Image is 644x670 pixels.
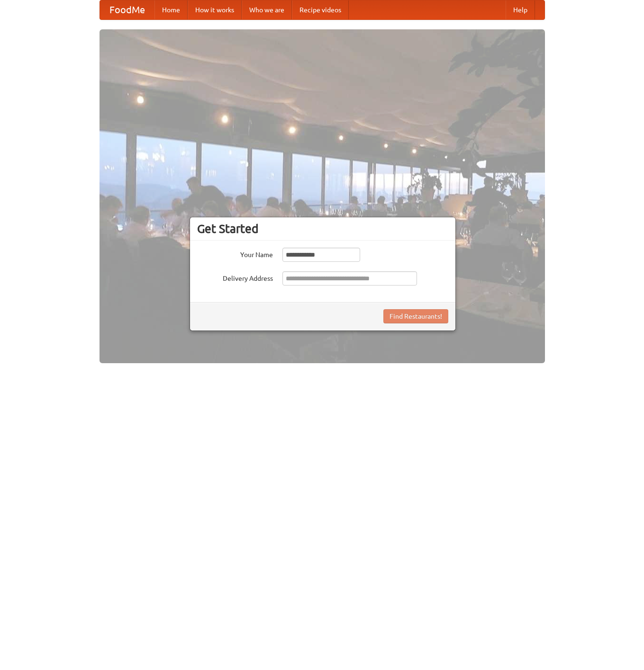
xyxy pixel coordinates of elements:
[188,0,242,19] a: How it works
[506,0,535,19] a: Help
[100,0,154,19] a: FoodMe
[292,0,349,19] a: Recipe videos
[197,248,273,259] label: Your Name
[197,271,273,283] label: Delivery Address
[197,222,448,236] h3: Get Started
[383,309,448,323] button: Find Restaurants!
[154,0,188,19] a: Home
[242,0,292,19] a: Who we are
